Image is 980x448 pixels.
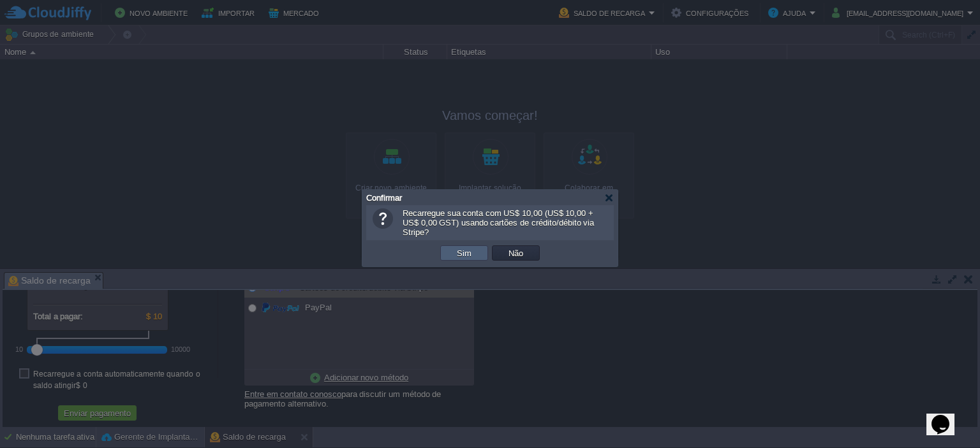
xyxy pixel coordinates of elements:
font: Não [509,249,523,258]
button: Sim [453,247,475,259]
button: Não [505,247,527,259]
iframe: widget de bate-papo [926,397,967,435]
font: Recarregue sua conta com US$ 10,00 (US$ 10,00 + US$ 0,00 GST) usando cartões de crédito/débito vi... [403,208,594,237]
font: Sim [457,249,471,258]
font: Confirmar [366,193,402,203]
